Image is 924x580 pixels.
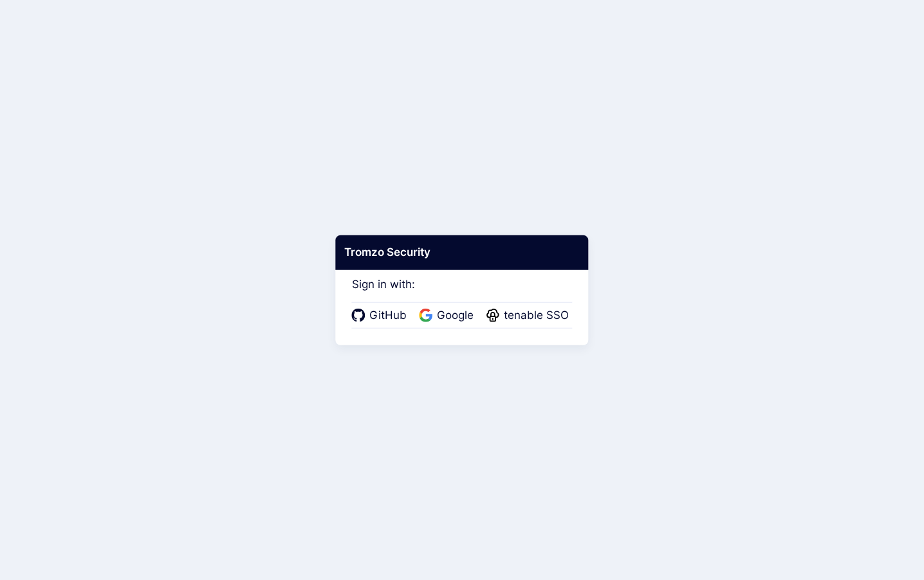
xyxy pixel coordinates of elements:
[352,260,573,329] div: Sign in with:
[433,307,477,324] span: Google
[500,307,573,324] span: tenable SSO
[335,235,588,270] div: Tromzo Security
[486,307,573,324] a: tenable SSO
[352,307,411,324] a: GitHub
[420,307,477,324] a: Google
[365,307,411,324] span: GitHub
